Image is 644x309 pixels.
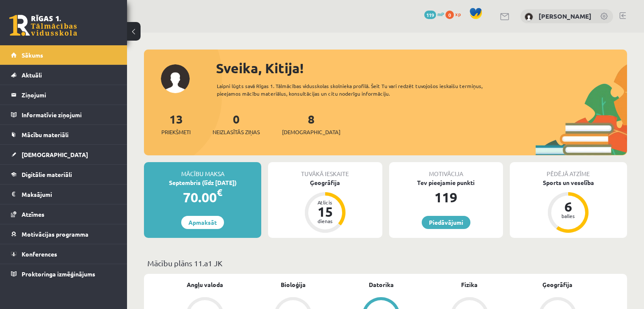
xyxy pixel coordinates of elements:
[144,162,261,178] div: Mācību maksa
[556,200,581,213] div: 6
[389,187,503,207] div: 119
[525,13,533,21] img: Kitija Goldberga
[11,204,116,224] a: Atzīmes
[213,111,260,136] a: 0Neizlasītās ziņas
[424,11,436,19] span: 119
[22,151,88,158] span: [DEMOGRAPHIC_DATA]
[510,178,627,234] a: Sports un veselība 6 balles
[11,85,116,105] a: Ziņojumi
[542,280,572,289] a: Ģeogrāfija
[510,162,627,178] div: Pēdējā atzīme
[422,216,470,229] a: Piedāvājumi
[461,280,478,289] a: Fizika
[282,111,340,136] a: 8[DEMOGRAPHIC_DATA]
[11,264,116,284] a: Proktoringa izmēģinājums
[22,230,88,238] span: Motivācijas programma
[369,280,394,289] a: Datorika
[11,145,116,164] a: [DEMOGRAPHIC_DATA]
[11,125,116,144] a: Mācību materiāli
[217,82,507,97] div: Laipni lūgts savā Rīgas 1. Tālmācības vidusskolas skolnieka profilā. Šeit Tu vari redzēt tuvojošo...
[144,187,261,207] div: 70.00
[539,12,591,20] a: [PERSON_NAME]
[268,178,382,187] div: Ģeogrāfija
[389,162,503,178] div: Motivācija
[22,105,116,124] legend: Informatīvie ziņojumi
[282,128,340,136] span: [DEMOGRAPHIC_DATA]
[11,224,116,244] a: Motivācijas programma
[213,128,260,136] span: Neizlasītās ziņas
[187,280,223,289] a: Angļu valoda
[389,178,503,187] div: Tev pieejamie punkti
[161,128,191,136] span: Priekšmeti
[147,257,624,269] p: Mācību plāns 11.a1 JK
[268,162,382,178] div: Tuvākā ieskaite
[22,71,42,79] span: Aktuāli
[11,65,116,85] a: Aktuāli
[455,11,461,17] span: xp
[181,216,224,229] a: Apmaksāt
[144,178,261,187] div: Septembris (līdz [DATE])
[445,11,454,19] span: 0
[22,85,116,105] legend: Ziņojumi
[216,58,627,78] div: Sveika, Kitija!
[11,185,116,204] a: Maksājumi
[9,15,77,36] a: Rīgas 1. Tālmācības vidusskola
[22,210,44,218] span: Atzīmes
[281,280,306,289] a: Bioloģija
[217,186,222,199] span: €
[312,218,338,223] div: dienas
[11,244,116,264] a: Konferences
[22,250,57,258] span: Konferences
[22,185,116,204] legend: Maksājumi
[424,11,444,17] a: 119 mP
[161,111,191,136] a: 13Priekšmeti
[11,105,116,124] a: Informatīvie ziņojumi
[268,178,382,234] a: Ģeogrāfija Atlicis 15 dienas
[22,270,95,278] span: Proktoringa izmēģinājums
[445,11,465,17] a: 0 xp
[22,131,69,138] span: Mācību materiāli
[510,178,627,187] div: Sports un veselība
[11,165,116,184] a: Digitālie materiāli
[22,171,72,178] span: Digitālie materiāli
[312,200,338,205] div: Atlicis
[22,51,43,59] span: Sākums
[11,45,116,65] a: Sākums
[312,205,338,218] div: 15
[437,11,444,17] span: mP
[556,213,581,218] div: balles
